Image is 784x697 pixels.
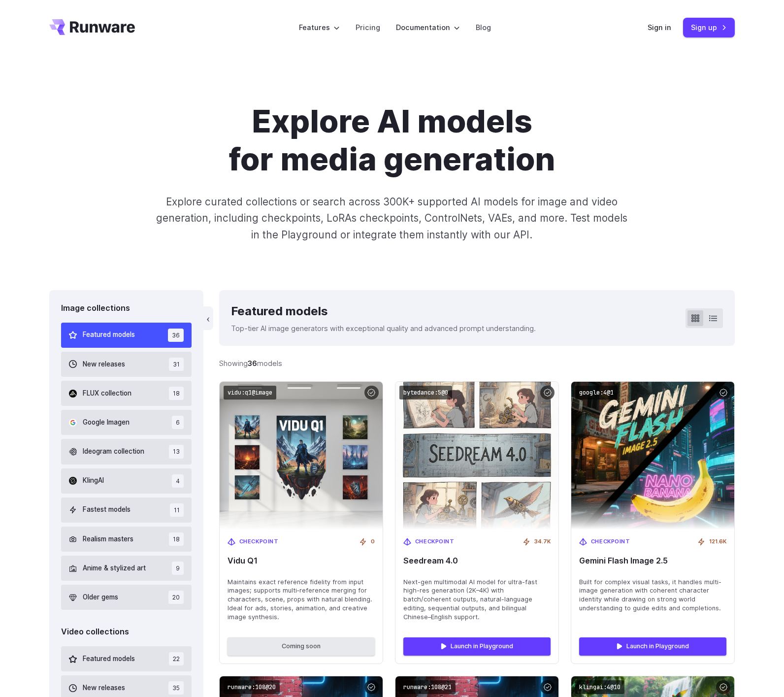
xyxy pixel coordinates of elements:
span: New releases [83,683,125,694]
span: 13 [169,445,184,458]
span: Maintains exact reference fidelity from input images; supports multi‑reference merging for charac... [228,578,375,622]
span: Google Imagen [83,417,130,428]
span: Next-gen multimodal AI model for ultra-fast high-res generation (2K–4K) with batch/coherent outpu... [403,578,551,622]
span: Checkpoint [239,537,279,546]
button: Coming soon [228,637,375,655]
div: Video collections [61,626,192,638]
span: 9 [172,562,184,575]
span: 0 [371,537,375,546]
a: Sign up [683,18,735,37]
span: Featured models [83,654,135,664]
button: New releases 31 [61,352,192,377]
a: Blog [476,22,491,33]
code: runware:108@21 [399,680,456,695]
button: Realism masters 18 [61,527,192,552]
span: Anime & stylized art [83,563,146,574]
button: KlingAI 4 [61,468,192,494]
h1: Explore AI models for media generation [118,102,666,178]
span: 20 [168,591,184,604]
button: Featured models 22 [61,646,192,671]
a: Pricing [356,22,380,33]
code: vidu:q1@image [224,386,276,400]
span: Checkpoint [591,537,630,546]
span: Ideogram collection [83,446,144,457]
div: Showing models [219,358,282,369]
code: runware:108@20 [224,680,280,695]
code: bytedance:5@0 [399,386,452,400]
span: 22 [169,652,184,665]
button: Featured models 36 [61,323,192,348]
span: KlingAI [83,475,104,486]
span: Fastest models [83,504,131,515]
a: Go to / [49,19,135,35]
p: Explore curated collections or search across 300K+ supported AI models for image and video genera... [152,194,632,243]
strong: 36 [248,359,257,367]
span: Realism masters [83,534,133,545]
span: 34.7K [534,537,551,546]
span: 36 [168,329,184,342]
button: Older gems 20 [61,585,192,610]
a: Sign in [648,22,671,33]
span: Built for complex visual tasks, it handles multi-image generation with coherent character identit... [579,578,726,613]
p: Top-tier AI image generators with exceptional quality and advanced prompt understanding. [231,323,536,334]
img: Vidu Q1 [220,382,383,530]
span: 11 [170,503,184,517]
span: 4 [172,474,184,488]
span: Checkpoint [415,537,455,546]
a: Launch in Playground [579,637,726,655]
code: klingai:4@10 [575,680,624,695]
code: google:4@1 [575,386,618,400]
button: Anime & stylized art 9 [61,556,192,581]
button: ‹ [203,306,213,330]
span: New releases [83,359,125,370]
a: Launch in Playground [403,637,551,655]
label: Features [299,22,340,33]
span: 6 [172,416,184,429]
button: Ideogram collection 13 [61,439,192,464]
button: Google Imagen 6 [61,410,192,435]
button: Fastest models 11 [61,498,192,523]
span: FLUX collection [83,388,131,399]
span: Seedream 4.0 [403,556,551,565]
span: 35 [168,681,184,695]
span: 31 [169,358,184,371]
span: 121.6K [709,537,726,546]
span: Vidu Q1 [228,556,375,565]
img: Seedream 4.0 [395,382,558,530]
span: 18 [169,387,184,400]
span: Older gems [83,592,118,603]
div: Image collections [61,302,192,315]
div: Featured models [231,302,536,321]
span: 18 [169,532,184,546]
img: Gemini Flash Image 2.5 [571,382,734,530]
span: Featured models [83,330,135,340]
label: Documentation [396,22,460,33]
button: FLUX collection 18 [61,381,192,406]
span: Gemini Flash Image 2.5 [579,556,726,565]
